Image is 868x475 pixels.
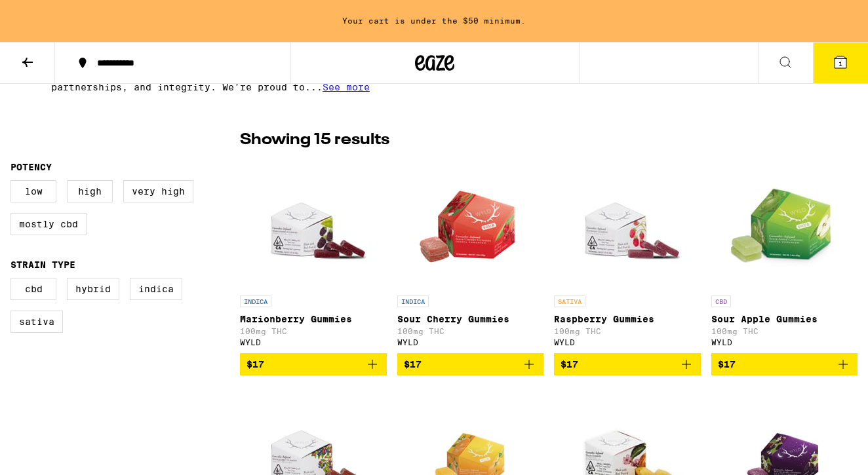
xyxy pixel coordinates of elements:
[10,162,52,172] legend: Potency
[130,278,182,300] label: Indica
[838,60,842,67] span: 1
[813,43,868,83] button: 1
[247,359,264,370] span: $17
[240,295,271,307] p: INDICA
[10,180,56,202] label: Low
[554,158,701,353] a: Open page for Raspberry Gummies from WYLD
[240,129,389,151] p: Showing 15 results
[711,314,858,324] p: Sour Apple Gummies
[397,158,544,353] a: Open page for Sour Cherry Gummies from WYLD
[10,278,56,300] label: CBD
[323,82,370,92] span: See more
[397,353,544,375] button: Add to bag
[397,338,544,347] div: WYLD
[711,338,858,347] div: WYLD
[397,314,544,324] p: Sour Cherry Gummies
[240,327,387,335] p: 100mg THC
[554,314,701,324] p: Raspberry Gummies
[67,278,119,300] label: Hybrid
[397,295,429,307] p: INDICA
[554,295,585,307] p: SATIVA
[719,158,850,289] img: WYLD - Sour Apple Gummies
[718,359,736,370] span: $17
[123,180,193,202] label: Very High
[240,158,387,353] a: Open page for Marionberry Gummies from WYLD
[8,9,94,20] span: Hi. Need any help?
[562,158,693,289] img: WYLD - Raspberry Gummies
[711,295,731,307] p: CBD
[240,314,387,324] p: Marionberry Gummies
[404,158,536,289] img: WYLD - Sour Cherry Gummies
[711,353,858,375] button: Add to bag
[397,327,544,335] p: 100mg THC
[554,327,701,335] p: 100mg THC
[10,213,87,235] label: Mostly CBD
[711,158,858,353] a: Open page for Sour Apple Gummies from WYLD
[248,158,379,289] img: WYLD - Marionberry Gummies
[554,353,701,375] button: Add to bag
[10,259,75,270] legend: Strain Type
[711,327,858,335] p: 100mg THC
[561,359,578,370] span: $17
[240,353,387,375] button: Add to bag
[67,180,113,202] label: High
[404,359,422,370] span: $17
[240,338,387,347] div: WYLD
[554,338,701,347] div: WYLD
[10,311,63,333] label: Sativa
